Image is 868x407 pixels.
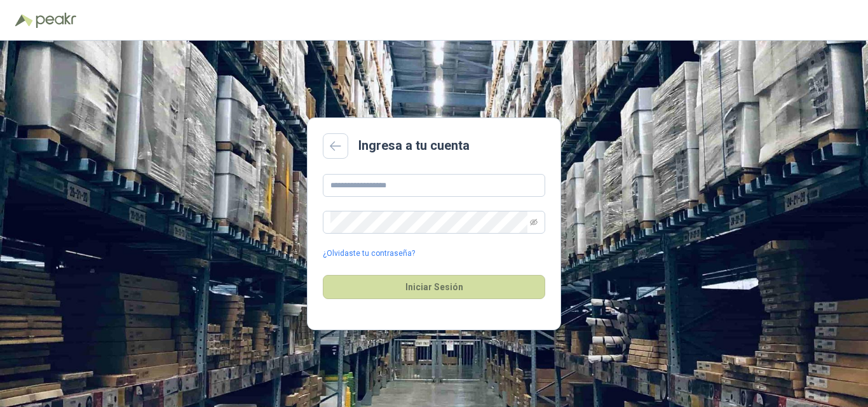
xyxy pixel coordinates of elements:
img: Peakr [36,13,76,28]
h2: Ingresa a tu cuenta [358,136,470,156]
img: Logo [15,14,33,27]
span: eye-invisible [530,218,538,226]
a: ¿Olvidaste tu contraseña? [323,248,415,260]
button: Iniciar Sesión [323,275,545,299]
